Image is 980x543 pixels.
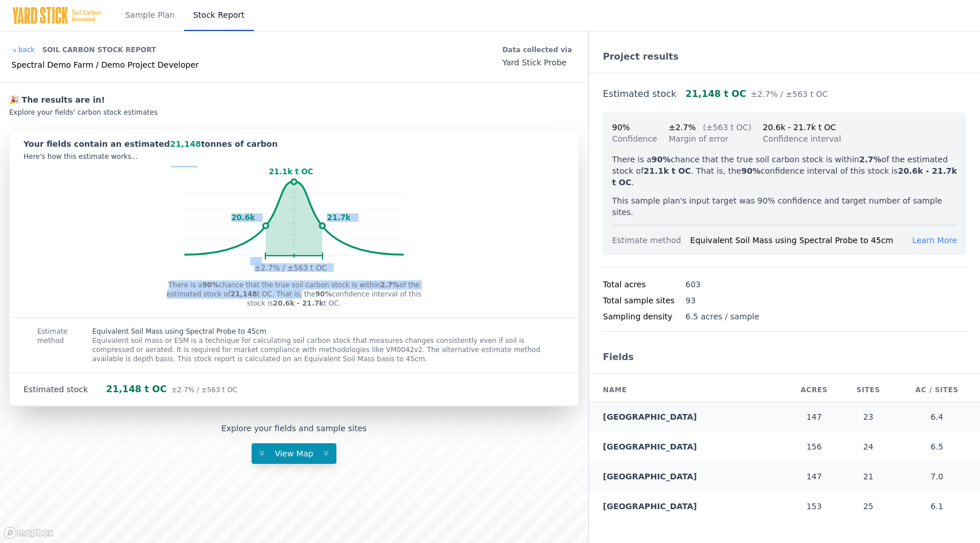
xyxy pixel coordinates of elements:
a: [GEOGRAPHIC_DATA] [603,442,697,451]
span: Learn More [912,236,957,245]
p: Equivalent Soil Mass using Spectral Probe to 45cm [92,327,551,336]
strong: 21.1k t OC [644,166,691,175]
span: ±2.7% [669,123,696,132]
td: 147 [786,462,843,491]
td: 23 [843,402,894,432]
th: Name [589,378,786,402]
tspan: 21.7k [327,213,351,222]
img: Yard Stick Logo [11,6,102,25]
span: View Map [268,449,320,458]
p: This sample plan's input target was 90% confidence and target number of sample sites. [612,195,957,218]
td: 7.0 [894,462,980,491]
span: (±563 t OC) [703,123,751,132]
div: Explore your fields and sample sites [221,423,367,434]
a: Estimated stock [603,88,676,99]
button: View Map [252,443,336,464]
div: 21,148 t OC [106,382,237,396]
td: 25 [843,491,894,521]
div: Margin of error [669,133,751,144]
a: [GEOGRAPHIC_DATA] [603,472,697,481]
div: Your fields contain an estimated tonnes of carbon [23,138,565,150]
a: Project results [603,51,679,62]
p: Equivalent soil mass or ESM is a technique for calculating soil carbon stock that measures change... [92,336,551,364]
div: Equivalent Soil Mass using Spectral Probe to 45cm [690,235,912,246]
th: Sites [843,378,894,402]
div: 603 [685,279,701,290]
strong: 2.7% [381,281,399,289]
td: 6.1 [894,491,980,521]
strong: 20.6k - 21.7k t OC [612,166,957,187]
strong: 2.7% [859,155,881,164]
strong: 20.6k - 21.7k [273,299,324,307]
div: Sampling density [603,311,685,322]
div: Yard Stick Probe [502,57,572,68]
div: Data collected via [502,43,572,57]
td: 6.5 [894,432,980,462]
span: 90% [612,123,630,132]
p: There is a chance that the true soil carbon stock is within of the estimated stock of . That is, ... [612,154,957,188]
div: Explore your fields' carbon stock estimates [9,108,579,117]
td: 24 [843,432,894,462]
span: 20.6k - 21.7k t OC [763,123,836,132]
td: 156 [786,432,843,462]
p: There is a chance that the true soil carbon stock is within of the estimated stock of t OC. That ... [166,280,422,308]
div: Estimate method [612,235,690,246]
div: Confidence [612,133,657,144]
div: 93 [685,295,696,306]
strong: 90% [315,290,332,298]
a: back [11,45,35,54]
a: [GEOGRAPHIC_DATA] [603,412,697,421]
td: 147 [786,402,843,432]
span: 21,148 [170,139,201,149]
div: Fields [589,341,980,374]
div: 6.5 acres / sample [685,311,759,322]
tspan: 20.6k [232,213,255,222]
a: [GEOGRAPHIC_DATA] [603,502,697,511]
div: Confidence interval [763,133,841,144]
strong: 90% [202,281,219,289]
div: 🎉 The results are in! [9,94,579,106]
div: Total sample sites [603,295,685,306]
strong: 90% [652,155,671,164]
span: ±2.7% / ±563 t OC [171,386,237,394]
span: ±2.7% / ±563 t OC [751,89,828,99]
tspan: 21.1k t OC [269,167,313,176]
td: 21 [843,462,894,491]
strong: 21,148 [230,290,257,298]
div: Here's how this estimate works... [23,152,565,161]
th: AC / Sites [894,378,980,402]
div: Spectral Demo Farm / Demo Project Developer [11,59,199,71]
strong: 90% [741,166,761,175]
tspan: ±2.7% / ±563 t OC [254,264,327,272]
td: 153 [786,491,843,521]
th: Acres [786,378,843,402]
div: Total acres [603,279,685,290]
td: 6.4 [894,402,980,432]
div: Estimate method [10,318,65,373]
div: Estimated stock [23,384,106,395]
div: Soil Carbon Stock Report [42,41,156,59]
div: 21,148 t OC [685,87,828,101]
